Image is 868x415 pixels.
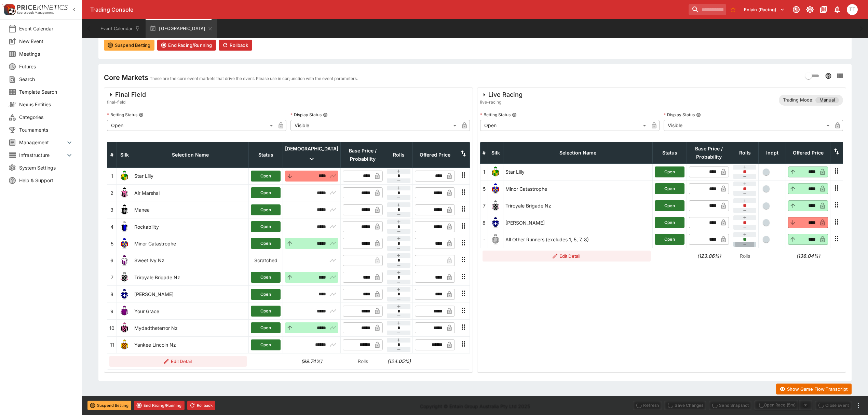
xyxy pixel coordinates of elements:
[689,252,729,259] h6: (123.86%)
[119,187,130,198] img: runner 2
[251,187,281,198] button: Open
[786,142,830,163] th: Offered Price
[490,166,501,177] img: runner 1
[480,120,649,131] div: Open
[107,252,117,269] td: 6
[251,289,281,300] button: Open
[19,88,73,95] span: Template Search
[503,197,653,214] td: Triroyale Brigade Nz
[251,238,281,249] button: Open
[132,201,249,218] td: Manea
[413,142,457,168] th: Offered Price
[132,168,249,184] td: Star Lilly
[107,120,275,131] div: Open
[845,2,860,17] button: Tala Taufale
[157,40,216,51] button: End Racing/Running
[139,112,144,117] button: Betting Status
[119,204,130,215] img: runner 3
[503,180,653,197] td: Minor Catastrophe
[107,112,137,118] p: Betting Status
[119,289,130,300] img: runner 8
[503,231,653,248] td: All Other Runners (excludes 1, 5, 7, 8)
[132,235,249,252] td: Minor Catastrophe
[17,5,68,10] img: PriceKinetics
[19,164,73,171] span: System Settings
[107,168,117,184] td: 1
[132,185,249,201] td: Air Marshal
[655,234,684,245] button: Open
[655,183,684,194] button: Open
[132,303,249,319] td: Your Grace
[831,3,843,16] button: Notifications
[655,200,684,211] button: Open
[107,235,117,252] td: 5
[754,400,812,410] div: split button
[251,221,281,232] button: Open
[134,401,185,410] button: End Racing/Running
[385,142,413,168] th: Rolls
[490,217,501,228] img: runner 8
[251,339,281,350] button: Open
[290,112,322,118] p: Display Status
[107,218,117,235] td: 4
[290,120,459,131] div: Visible
[187,401,215,410] button: Rollback
[132,218,249,235] td: Rockability
[19,177,73,184] span: Help & Support
[249,142,283,168] th: Status
[90,6,686,13] div: Trading Console
[488,142,503,163] th: Silk
[480,99,523,106] span: live-racing
[343,358,383,365] p: Rolls
[251,204,281,215] button: Open
[132,142,249,168] th: Selection Name
[132,286,249,303] td: [PERSON_NAME]
[759,142,786,163] th: Independent
[109,356,247,367] button: Edit Detail
[387,358,411,365] h6: (124.05%)
[788,252,828,259] h6: (138.04%)
[107,269,117,286] td: 7
[146,19,217,38] button: [GEOGRAPHIC_DATA]
[117,142,132,168] th: Silk
[815,97,839,104] span: Manual
[251,171,281,182] button: Open
[19,50,73,57] span: Meetings
[480,180,488,197] td: 5
[107,99,146,106] span: final-field
[733,252,757,259] p: Rolls
[854,401,863,410] button: more
[490,200,501,211] img: runner 7
[817,3,830,16] button: Documentation
[19,101,73,108] span: Nexus Entities
[107,303,117,319] td: 9
[480,231,488,248] td: -
[119,171,130,182] img: runner 1
[490,234,501,245] img: blank-silk.png
[731,142,759,163] th: Rolls
[19,63,73,70] span: Futures
[503,142,653,163] th: Selection Name
[19,139,65,146] span: Management
[740,4,789,15] button: Select Tenant
[251,257,281,264] p: Scratched
[107,185,117,201] td: 2
[341,142,385,168] th: Base Price / Probability
[847,4,858,15] div: Tala Taufale
[251,272,281,283] button: Open
[503,214,653,231] td: [PERSON_NAME]
[804,3,816,16] button: Toggle light/dark mode
[655,166,684,177] button: Open
[107,336,117,353] td: 11
[653,142,687,163] th: Status
[2,3,16,16] img: PriceKinetics Logo
[480,197,488,214] td: 7
[119,306,130,317] img: runner 9
[655,217,684,228] button: Open
[19,113,73,121] span: Categories
[503,163,653,180] td: Star Lilly
[480,163,488,180] td: 1
[480,112,511,118] p: Betting Status
[132,336,249,353] td: Yankee Lincoln Nz
[104,73,148,82] h4: Core Markets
